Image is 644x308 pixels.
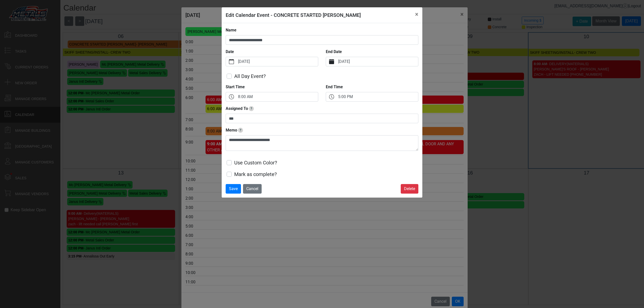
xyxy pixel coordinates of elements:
[229,59,234,64] svg: calendar
[226,84,245,89] strong: Start Time
[329,94,334,99] svg: clock
[411,7,422,21] button: Close
[326,49,342,54] strong: End Date
[226,92,237,101] button: clock
[249,106,254,111] span: Track who this date is assigned to this date - delviery driver, install crew, etc
[226,106,248,111] strong: Assigned To
[234,72,266,80] label: All Day Event?
[234,159,277,166] label: Use Custom Color?
[326,57,337,66] button: calendar fill
[401,184,418,194] button: Delete
[237,57,318,66] label: [DATE]
[226,11,361,19] h5: Edit Calendar Event - CONCRETE STARTED [PERSON_NAME]
[326,92,337,101] button: clock
[226,184,241,194] button: Save
[226,57,237,66] button: calendar
[329,59,334,64] svg: calendar fill
[229,94,234,99] svg: clock
[337,57,418,66] label: [DATE]
[337,92,418,101] label: 5:00 PM
[229,186,238,191] span: Save
[243,184,262,194] button: Cancel
[238,128,243,133] span: Notes or Instructions for date - ex. 'Date was rescheduled by vendor'
[226,28,236,32] strong: Name
[326,84,343,89] strong: End Time
[237,92,318,101] label: 8:00 AM
[226,128,237,133] strong: Memo
[234,170,277,178] label: Mark as complete?
[226,49,234,54] strong: Date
